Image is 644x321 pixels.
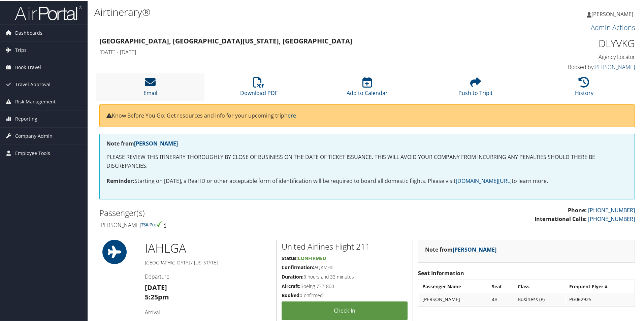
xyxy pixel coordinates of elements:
h1: Airtinerary® [94,4,458,19]
strong: Note from [425,245,496,253]
h4: Agency Locator [509,53,635,60]
a: Email [143,80,157,96]
span: Reporting [15,110,37,127]
h5: Confirmed [282,291,408,298]
span: Risk Management [15,93,56,109]
td: PG062925 [566,293,634,305]
a: here [284,111,296,119]
span: Confirmed [298,254,326,261]
td: Business (P) [514,293,565,305]
th: Frequent Flyer # [566,280,634,292]
td: [PERSON_NAME] [419,293,488,305]
img: tsa-precheck.png [141,221,163,227]
strong: Seat Information [418,269,464,276]
th: Seat [488,280,514,292]
strong: Phone: [568,206,587,213]
h4: [DATE] - [DATE] [99,48,498,55]
span: Dashboards [15,24,42,41]
a: Download PDF [240,80,278,96]
span: Book Travel [15,58,41,75]
strong: 5:25pm [145,292,169,301]
span: Trips [15,41,27,58]
a: [PERSON_NAME] [593,63,635,70]
h1: IAH LGA [145,239,271,256]
h5: [GEOGRAPHIC_DATA] / [US_STATE] [145,259,271,265]
strong: Booked: [282,291,301,298]
p: PLEASE REVIEW THIS ITINERARY THOROUGHLY BY CLOSE OF BUSINESS ON THE DATE OF TICKET ISSUANCE. THIS... [106,152,628,169]
a: History [575,80,593,96]
strong: Confirmation: [282,263,314,270]
a: [DOMAIN_NAME][URL] [456,176,512,184]
h2: Passenger(s) [99,206,362,218]
strong: Note from [106,139,178,147]
strong: [DATE] [145,282,167,291]
h4: [PERSON_NAME] [99,221,362,228]
h1: DLYVKG [509,36,635,50]
a: [PERSON_NAME] [587,3,640,24]
h2: United Airlines Flight 211 [282,240,408,252]
h4: Departure [145,272,271,280]
a: [PHONE_NUMBER] [588,206,635,213]
a: Push to Tripit [458,80,493,96]
p: Know Before You Go: Get resources and info for your upcoming trip [106,111,628,120]
span: Employee Tools [15,144,50,161]
th: Passenger Name [419,280,488,292]
td: 4B [488,293,514,305]
strong: Status: [282,254,298,261]
a: [PERSON_NAME] [453,245,496,253]
strong: Reminder: [106,176,134,184]
strong: Duration: [282,273,303,279]
strong: Aircraft: [282,282,300,289]
h5: Boeing 737-800 [282,282,408,289]
a: [PHONE_NUMBER] [588,215,635,222]
th: Class [514,280,565,292]
span: Company Admin [15,127,53,144]
span: Travel Approval [15,75,51,92]
strong: International Calls: [535,215,587,222]
h4: Booked by [509,63,635,70]
h5: AQKMH0 [282,263,408,270]
a: Admin Actions [591,22,635,31]
p: Starting on [DATE], a Real ID or other acceptable form of identification will be required to boar... [106,176,628,185]
a: Check-in [282,301,408,319]
img: airportal-logo.png [15,4,82,20]
strong: [GEOGRAPHIC_DATA], [GEOGRAPHIC_DATA] [US_STATE], [GEOGRAPHIC_DATA] [99,36,352,45]
a: [PERSON_NAME] [134,139,178,147]
span: [PERSON_NAME] [591,10,633,17]
h5: 3 hours and 33 minutes [282,273,408,280]
a: Add to Calendar [347,80,388,96]
h4: Arrival [145,308,271,315]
